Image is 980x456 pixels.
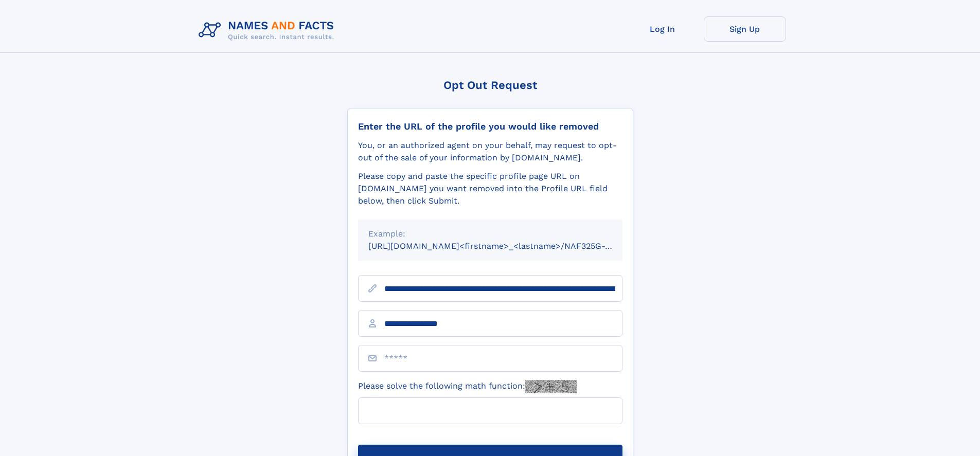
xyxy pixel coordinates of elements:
small: [URL][DOMAIN_NAME]<firstname>_<lastname>/NAF325G-xxxxxxxx [368,241,642,251]
div: Please copy and paste the specific profile page URL on [DOMAIN_NAME] you want removed into the Pr... [358,170,622,207]
a: Sign Up [704,16,786,42]
div: Example: [368,228,612,240]
label: Please solve the following math function: [358,380,577,393]
div: You, or an authorized agent on your behalf, may request to opt-out of the sale of your informatio... [358,139,622,164]
div: Opt Out Request [347,79,633,92]
div: Enter the URL of the profile you would like removed [358,121,622,132]
img: Logo Names and Facts [194,16,343,44]
a: Log In [621,16,704,42]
